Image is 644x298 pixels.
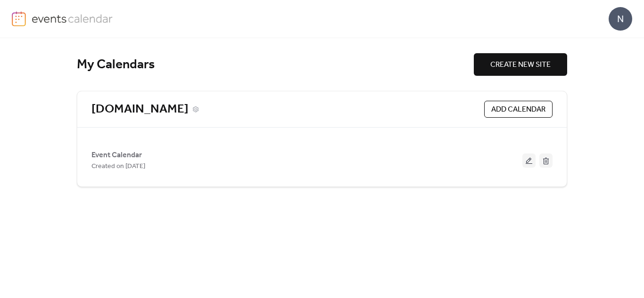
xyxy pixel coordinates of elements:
[609,7,632,31] div: N
[91,102,189,117] a: [DOMAIN_NAME]
[32,11,113,25] img: logo-type
[491,104,545,115] span: ADD CALENDAR
[91,150,142,161] span: Event Calendar
[91,153,142,158] a: Event Calendar
[77,56,474,73] div: My Calendars
[12,11,26,26] img: logo
[474,53,567,76] button: CREATE NEW SITE
[484,101,553,118] button: ADD CALENDAR
[91,161,145,172] span: Created on [DATE]
[490,59,551,71] span: CREATE NEW SITE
